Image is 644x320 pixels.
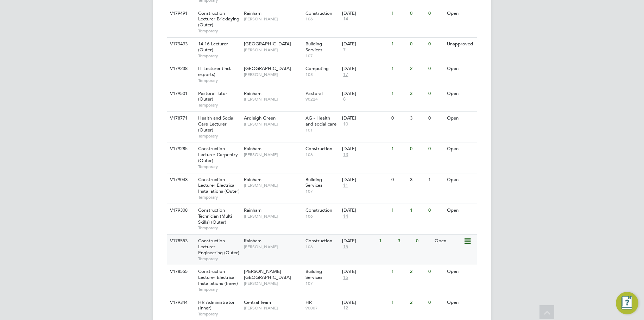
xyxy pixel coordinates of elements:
[198,268,238,286] span: Construction Lecturer Electrical Installations (Inner)
[168,265,193,278] div: V178555
[342,11,388,17] div: [DATE]
[445,62,476,75] div: Open
[342,269,388,275] div: [DATE]
[244,146,261,152] span: Rainham
[305,96,339,102] span: 90224
[408,142,427,155] div: 0
[390,62,408,75] div: 1
[244,47,302,53] span: [PERSON_NAME]
[198,207,232,225] span: Construction Technician (Multi Skills) (Outer)
[305,146,332,152] span: Construction
[414,235,433,248] div: 0
[198,311,240,317] span: Temporary
[244,16,302,22] span: [PERSON_NAME]
[168,204,193,217] div: V179308
[305,207,332,213] span: Construction
[445,87,476,100] div: Open
[305,238,332,244] span: Construction
[445,265,476,278] div: Open
[244,183,302,188] span: [PERSON_NAME]
[244,65,291,71] span: [GEOGRAPHIC_DATA]
[445,38,476,51] div: Unapproved
[198,28,240,34] span: Temporary
[168,235,193,248] div: V178553
[305,127,339,133] span: 101
[390,38,408,51] div: 1
[244,177,261,183] span: Rainham
[198,146,238,164] span: Construction Lecturer Carpentry (Outer)
[305,299,312,305] span: HR
[342,146,388,152] div: [DATE]
[168,87,193,100] div: V179501
[198,102,240,108] span: Temporary
[305,10,332,16] span: Construction
[305,281,339,286] span: 107
[198,90,227,102] span: Pastoral Tutor (Outer)
[305,90,323,96] span: Pastoral
[377,235,396,248] div: 1
[305,53,339,59] span: 107
[445,173,476,186] div: Open
[408,62,427,75] div: 2
[244,305,302,311] span: [PERSON_NAME]
[342,305,349,311] span: 12
[390,7,408,20] div: 1
[244,72,302,77] span: [PERSON_NAME]
[305,244,339,250] span: 106
[342,152,349,158] span: 13
[390,296,408,309] div: 1
[305,213,339,219] span: 106
[244,213,302,219] span: [PERSON_NAME]
[198,177,240,194] span: Construction Lecturer Electrical Installations (Outer)
[244,268,291,280] span: [PERSON_NAME][GEOGRAPHIC_DATA]
[305,72,339,77] span: 108
[198,299,235,311] span: HR Administrator (Inner)
[305,65,329,71] span: Computing
[427,265,445,278] div: 0
[342,177,388,183] div: [DATE]
[445,142,476,155] div: Open
[198,115,234,133] span: Health and Social Care Lecturer (Outer)
[244,299,271,305] span: Central Team
[390,265,408,278] div: 1
[427,112,445,125] div: 0
[342,16,349,22] span: 14
[408,112,427,125] div: 3
[390,87,408,100] div: 1
[244,10,261,16] span: Rainham
[198,225,240,231] span: Temporary
[445,7,476,20] div: Open
[168,62,193,75] div: V179238
[342,183,349,188] span: 11
[305,16,339,22] span: 106
[408,87,427,100] div: 3
[198,65,232,77] span: IT Lecturer (incl. esports)
[390,142,408,155] div: 1
[427,62,445,75] div: 0
[408,265,427,278] div: 2
[198,238,239,256] span: Construction Lecturer Engineering (Outer)
[342,207,388,213] div: [DATE]
[408,204,427,217] div: 1
[244,238,261,244] span: Rainham
[244,207,261,213] span: Rainham
[342,213,349,219] span: 14
[168,7,193,20] div: V179491
[427,38,445,51] div: 0
[244,90,261,96] span: Rainham
[198,133,240,139] span: Temporary
[198,53,240,59] span: Temporary
[305,305,339,311] span: 90007
[390,173,408,186] div: 0
[408,173,427,186] div: 3
[244,152,302,158] span: [PERSON_NAME]
[305,177,322,188] span: Building Services
[445,112,476,125] div: Open
[168,112,193,125] div: V178771
[198,256,240,262] span: Temporary
[168,173,193,186] div: V179043
[408,296,427,309] div: 2
[342,47,347,53] span: 7
[427,296,445,309] div: 0
[305,115,336,127] span: AG - Health and social care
